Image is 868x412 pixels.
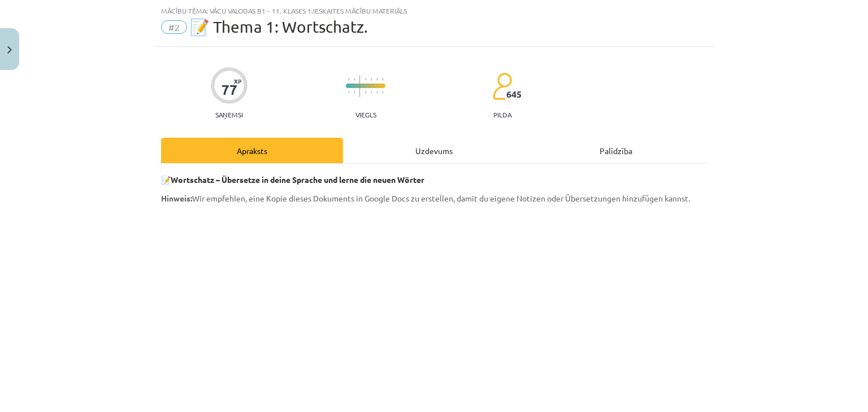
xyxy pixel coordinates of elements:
div: 77 [222,82,237,98]
img: icon-long-line-d9ea69661e0d244f92f715978eff75569469978d946b2353a9bb055b3ed8787d.svg [359,75,361,97]
p: pilda [493,111,511,119]
p: Saņemsi [211,111,248,119]
div: Palīdzība [525,138,707,163]
span: 645 [506,89,522,99]
p: 📝 [161,174,707,186]
img: icon-short-line-57e1e144782c952c97e751825c79c345078a6d821885a25fce030b3d8c18986b.svg [348,78,349,81]
img: icon-short-line-57e1e144782c952c97e751825c79c345078a6d821885a25fce030b3d8c18986b.svg [371,91,372,94]
img: students-c634bb4e5e11cddfef0936a35e636f08e4e9abd3cc4e673bd6f9a4125e45ecb1.svg [492,72,512,100]
div: Mācību tēma: Vācu valodas b1 - 11. klases 1.ieskaites mācību materiāls [161,7,707,15]
strong: Hinweis: [161,193,192,203]
img: icon-short-line-57e1e144782c952c97e751825c79c345078a6d821885a25fce030b3d8c18986b.svg [376,78,377,81]
img: icon-close-lesson-0947bae3869378f0d4975bcd49f059093ad1ed9edebbc8119c70593378902aed.svg [7,46,12,54]
span: 📝 Thema 1: Wortschatz. [190,17,368,36]
img: icon-short-line-57e1e144782c952c97e751825c79c345078a6d821885a25fce030b3d8c18986b.svg [382,91,383,94]
img: icon-short-line-57e1e144782c952c97e751825c79c345078a6d821885a25fce030b3d8c18986b.svg [371,78,372,81]
img: icon-short-line-57e1e144782c952c97e751825c79c345078a6d821885a25fce030b3d8c18986b.svg [365,78,366,81]
div: Uzdevums [343,138,525,163]
p: Viegls [355,111,376,119]
img: icon-short-line-57e1e144782c952c97e751825c79c345078a6d821885a25fce030b3d8c18986b.svg [376,91,377,94]
strong: Wortschatz – Übersetze in deine Sprache und lerne die neuen Wörter [171,174,424,185]
span: #2 [161,20,187,34]
img: icon-short-line-57e1e144782c952c97e751825c79c345078a6d821885a25fce030b3d8c18986b.svg [382,78,383,81]
img: icon-short-line-57e1e144782c952c97e751825c79c345078a6d821885a25fce030b3d8c18986b.svg [354,78,355,81]
img: icon-short-line-57e1e144782c952c97e751825c79c345078a6d821885a25fce030b3d8c18986b.svg [365,91,366,94]
div: Apraksts [161,138,343,163]
span: Wir empfehlen, eine Kopie dieses Dokuments in Google Docs zu erstellen, damit du eigene Notizen o... [161,193,690,203]
img: icon-short-line-57e1e144782c952c97e751825c79c345078a6d821885a25fce030b3d8c18986b.svg [354,91,355,94]
span: XP [234,78,241,84]
img: icon-short-line-57e1e144782c952c97e751825c79c345078a6d821885a25fce030b3d8c18986b.svg [348,91,349,94]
